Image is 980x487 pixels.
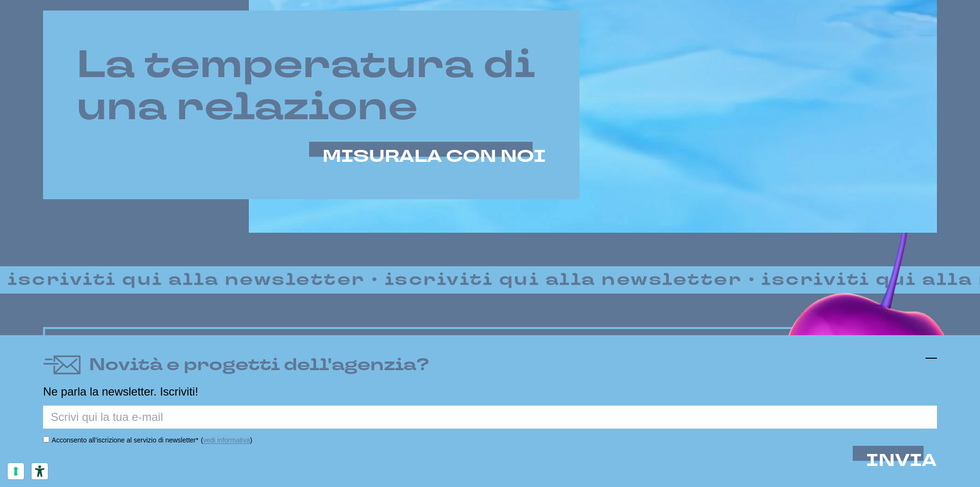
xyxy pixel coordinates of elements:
span: MISURALA CON NOI [323,145,546,168]
a: vedi informativa [203,436,250,444]
span: INVIA [866,449,937,472]
button: Le tue preferenze relative al consenso per le tecnologie di tracciamento [8,463,24,479]
button: Strumenti di accessibilità [32,463,48,479]
p: Ne parla la newsletter. Iscriviti! [43,385,937,397]
span: ( ) [201,436,252,444]
label: Acconsento all’iscrizione al servizio di newsletter* [52,436,199,444]
input: Scrivi qui la tua e-mail [43,406,937,429]
strong: iscriviti qui alla newsletter [377,267,750,293]
span: La temperatura di una relazione [77,39,534,133]
h4: Novità e progetti dell'agenzia? [89,352,429,378]
button: INVIA [866,452,937,470]
a: MISURALA CON NOI [323,147,546,166]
